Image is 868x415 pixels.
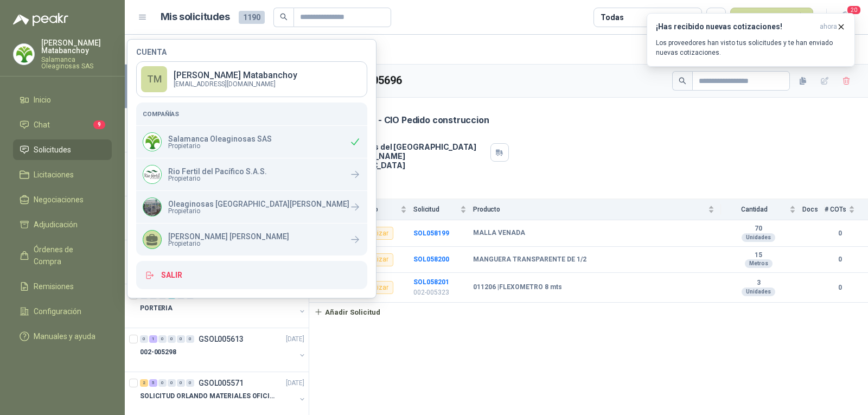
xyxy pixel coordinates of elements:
a: 0 1 0 0 0 0 GSOL005613[DATE] 002-005298 [140,333,307,367]
span: Propietario [168,175,267,182]
div: Company LogoSalamanca Oleaginosas SASPropietario [136,126,367,158]
a: Company LogoRio Fertil del Pacífico S.A.S.Propietario [136,158,367,190]
span: # COTs [825,206,846,213]
th: Producto [473,199,721,220]
div: 0 [158,379,167,387]
div: 0 [177,379,185,387]
p: SOLICITUD ORLANDO MATERIALES OFICINA - CALI [140,391,275,401]
span: Negociaciones [34,194,84,206]
a: Órdenes de Compra [13,239,112,272]
img: Company Logo [143,165,161,183]
p: 500 mts antes del [GEOGRAPHIC_DATA] Cali , [PERSON_NAME][GEOGRAPHIC_DATA] [322,142,486,170]
b: 0 [825,228,855,239]
a: SOL058201 [413,278,449,286]
b: 70 [721,225,796,233]
div: 0 [140,335,148,343]
p: GSOL005571 [199,379,244,387]
a: Inicio [13,90,112,110]
button: Nueva solicitud [730,8,813,27]
p: [PERSON_NAME] [PERSON_NAME] [168,233,289,240]
a: Adjudicación [13,214,112,235]
p: Los proveedores han visto tus solicitudes y te han enviado nuevas cotizaciones. [656,38,846,58]
span: ahora [820,22,837,31]
span: search [679,77,686,85]
p: Dirección [322,135,486,142]
b: MANGUERA TRANSPARENTE DE 1/2 [473,256,586,264]
span: Órdenes de Compra [34,244,101,267]
div: Unidades [742,288,775,296]
p: [EMAIL_ADDRESS][DOMAIN_NAME] [174,81,297,87]
span: search [280,13,288,21]
span: Propietario [168,208,349,214]
a: 2 5 0 0 0 0 GSOL005571[DATE] SOLICITUD ORLANDO MATERIALES OFICINA - CALI [140,376,307,411]
b: MALLA VENADA [473,229,525,238]
p: 002-005298 [140,347,176,357]
p: PORTERIA [140,303,173,314]
img: Company Logo [143,198,161,216]
a: TM[PERSON_NAME] Matabanchoy[EMAIL_ADDRESS][DOMAIN_NAME] [136,61,367,97]
span: Cantidad [721,206,787,213]
span: Producto [473,206,706,213]
img: Company Logo [143,133,161,151]
p: Oleaginosas [GEOGRAPHIC_DATA][PERSON_NAME] [168,200,349,208]
span: Inicio [34,94,51,106]
img: Company Logo [14,44,34,65]
a: SOL058199 [413,229,449,237]
th: Solicitud [413,199,473,220]
h5: Compañías [143,109,361,119]
a: Añadir Solicitud [309,303,868,321]
p: Rio Fertil del Pacífico S.A.S. [168,168,267,175]
span: Adjudicación [34,219,78,231]
p: [DATE] [286,334,304,344]
span: Propietario [168,143,272,149]
span: 9 [93,120,105,129]
span: Manuales y ayuda [34,330,95,342]
div: 2 [140,379,148,387]
p: [PERSON_NAME] Matabanchoy [41,39,112,54]
a: Negociaciones [13,189,112,210]
b: 3 [721,279,796,288]
span: 1190 [239,11,265,24]
a: Solicitudes [13,139,112,160]
span: Licitaciones [34,169,74,181]
a: SOL058200 [413,256,449,263]
h4: Cuenta [136,48,367,56]
span: Configuración [34,305,81,317]
p: GSOL005613 [199,335,244,343]
h1: Mis solicitudes [161,9,230,25]
div: TM [141,66,167,92]
div: Unidades [742,233,775,242]
p: Salamanca Oleaginosas SAS [168,135,272,143]
div: 0 [158,335,167,343]
h3: ¡Has recibido nuevas cotizaciones! [656,22,815,31]
b: 011206 | FLEXOMETRO 8 mts [473,283,562,292]
div: 0 [186,379,194,387]
a: Manuales y ayuda [13,326,112,347]
button: Salir [136,261,367,289]
th: Docs [802,199,825,220]
a: Remisiones [13,276,112,297]
button: ¡Has recibido nuevas cotizaciones!ahora Los proveedores han visto tus solicitudes y te han enviad... [647,13,855,67]
span: Solicitudes [34,144,71,156]
span: Chat [34,119,50,131]
div: 0 [177,335,185,343]
a: Licitaciones [13,164,112,185]
p: Salamanca Oleaginosas SAS [41,56,112,69]
a: Configuración [13,301,112,322]
a: [PERSON_NAME] [PERSON_NAME]Propietario [136,224,367,256]
p: GSOL005614 [199,291,244,299]
span: Remisiones [34,280,74,292]
button: 20 [835,8,855,27]
div: 5 [149,379,157,387]
a: 0 0 0 4 0 0 GSOL005614[DATE] PORTERIA [140,289,307,323]
a: Company LogoOleaginosas [GEOGRAPHIC_DATA][PERSON_NAME]Propietario [136,191,367,223]
p: [PERSON_NAME] Matabanchoy [174,71,297,80]
b: 15 [721,251,796,260]
b: 0 [825,283,855,293]
p: [DATE] [286,378,304,388]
